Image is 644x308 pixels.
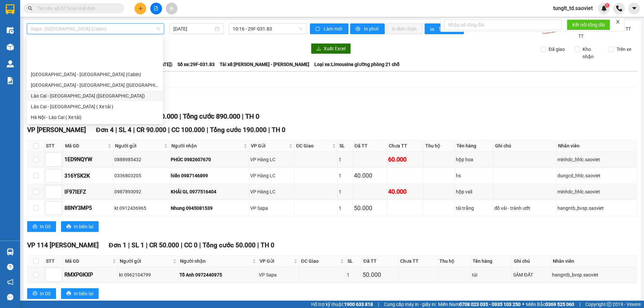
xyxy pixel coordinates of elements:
div: Lào Cai - Hà Nội (Giường) [27,90,163,101]
td: VP Hàng LC [249,151,294,168]
div: 1 [339,188,352,195]
td: 1ED9NQYW [63,151,113,168]
div: Nhung 0945081539 [171,204,248,212]
th: Tên hàng [455,140,494,151]
div: hs [456,172,492,179]
span: VP Gửi [251,142,287,149]
span: CR 90.000 [137,126,166,134]
div: 1ED9NQYW [64,155,112,164]
button: printerIn phơi [350,23,385,34]
div: 1 [347,271,361,279]
span: Người nhận [171,142,242,149]
button: In đơn chọn [386,23,423,34]
th: STT [44,140,63,151]
div: 1 [339,204,352,212]
span: In DS [40,290,51,297]
button: aim [166,3,177,14]
span: printer [356,26,361,32]
th: SL [346,256,362,267]
span: Người gửi [120,257,171,265]
img: icon-new-feature [601,5,607,11]
strong: 0708 023 035 - 0935 103 250 [459,302,521,307]
div: 50.000 [363,270,397,280]
strong: 0369 525 060 [545,302,574,307]
td: RMXPGKXP [63,267,118,283]
button: printerIn DS [27,288,56,299]
span: Tổng cước 190.000 [210,126,267,134]
th: Nhân viên [551,256,637,267]
div: Hà Nội - Lào Cai ( Xe tải) [27,112,163,123]
span: | [115,126,117,134]
td: VP Hàng LC [249,168,294,184]
div: hiển 0987146899 [171,172,248,179]
td: IF97IEFZ [63,184,113,200]
th: Đã TT [362,256,398,267]
div: 0888985432 [114,156,169,163]
td: 8BNY3MP5 [63,200,113,216]
div: Tố Anh 0972440975 [179,271,257,279]
span: download [316,46,321,52]
div: 8BNY3MP5 [64,204,112,212]
span: Đơn 1 [109,241,126,249]
span: CC 0 [184,241,198,249]
button: printerIn biên lai [61,221,99,232]
div: Lào Cai - [GEOGRAPHIC_DATA] ( Xe tải ) [31,103,159,110]
td: 316YSK2K [63,168,113,184]
div: 40.000 [354,171,386,180]
button: Kết nối tổng đài [567,19,610,30]
span: question-circle [7,264,13,270]
div: [GEOGRAPHIC_DATA] - [GEOGRAPHIC_DATA] (Cabin) [31,71,159,78]
div: túi [472,271,511,279]
div: hộp hoa [456,156,492,163]
span: | [168,126,170,134]
div: Lào Cai - Hà Nội ( Xe tải ) [27,101,163,112]
span: | [378,301,379,308]
th: Thu hộ [438,256,471,267]
span: Miền Bắc [526,301,574,308]
td: VP Hàng LC [249,184,294,200]
span: tunglt_td.saoviet [548,4,598,12]
div: RMXPGKXP [64,270,117,279]
img: solution-icon [7,77,14,84]
div: 0987893092 [114,188,169,195]
span: | [207,126,208,134]
span: Kho nhận [580,46,603,60]
span: TH 0 [245,112,259,120]
span: notification [7,279,13,285]
img: logo-vxr [6,4,14,14]
sup: 1 [605,3,609,8]
div: minhdc_hhlc.saoviet [557,188,636,195]
button: file-add [150,3,162,14]
span: close [615,19,620,24]
span: | [242,112,244,120]
strong: 1900 633 818 [344,302,373,307]
span: search [28,6,33,11]
div: Hà Nội - Lào Cai ( Xe tải) [31,114,159,121]
button: caret-down [628,3,640,14]
div: 1 [339,172,352,179]
span: CC 100.000 [171,126,205,134]
span: Hỗ trợ kỹ thuật: [311,301,373,308]
span: printer [66,224,71,230]
span: CR 50.000 [149,241,179,249]
span: VP 114 [PERSON_NAME] [27,241,99,249]
th: SL [338,140,353,151]
span: | [128,241,130,249]
span: ĐC Giao [301,257,339,265]
span: sync [315,26,321,32]
th: Đã TT [353,140,387,151]
div: dungcd_hhlc.saoviet [557,172,636,179]
button: downloadXuất Excel [311,43,351,54]
div: Hà Nội - Lào Cai (Giường) [27,80,163,90]
button: printerIn DS [27,221,56,232]
span: 1 [606,3,608,8]
span: Người gửi [115,142,163,149]
span: Xuất Excel [324,45,345,52]
img: warehouse-icon [7,60,14,67]
button: plus [135,3,146,14]
span: Mã GD [65,142,106,149]
span: Cung cấp máy in - giấy in: [384,301,436,308]
div: 316YSK2K [64,172,112,180]
span: Tổng cước 890.000 [183,112,240,120]
div: PHÚC 0982607670 [171,156,248,163]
